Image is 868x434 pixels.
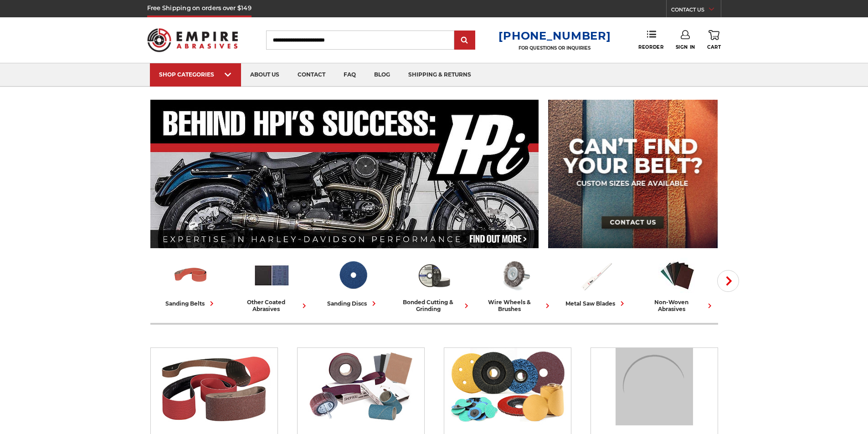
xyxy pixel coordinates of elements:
[365,63,399,87] a: blog
[498,29,611,42] a: [PHONE_NUMBER]
[565,299,627,308] div: metal saw blades
[334,256,372,294] img: Sanding Discs
[658,256,696,294] img: Non-woven Abrasives
[415,256,453,294] img: Bonded Cutting & Grinding
[397,299,471,312] div: bonded cutting & grinding
[478,256,552,312] a: wire wheels & brushes
[717,270,739,292] button: Next
[616,348,693,425] img: Bonded Cutting & Grinding
[456,31,474,50] input: Submit
[235,299,309,312] div: other coated abrasives
[478,299,552,312] div: wire wheels & brushes
[577,256,615,294] img: Metal Saw Blades
[154,256,228,308] a: sanding belts
[334,63,365,87] a: faq
[302,348,420,425] img: Other Coated Abrasives
[496,256,534,294] img: Wire Wheels & Brushes
[327,299,379,308] div: sanding discs
[498,45,611,51] p: FOR QUESTIONS OR INQUIRIES
[638,30,663,50] a: Reorder
[155,348,273,425] img: Sanding Belts
[641,256,714,312] a: non-woven abrasives
[150,100,539,248] img: Banner for an interview featuring Horsepower Inc who makes Harley performance upgrades featured o...
[548,100,718,248] img: promo banner for custom belts.
[235,256,309,312] a: other coated abrasives
[641,299,714,312] div: non-woven abrasives
[316,256,390,308] a: sanding discs
[397,256,471,312] a: bonded cutting & grinding
[676,44,695,50] span: Sign In
[253,256,291,294] img: Other Coated Abrasives
[288,63,334,87] a: contact
[448,348,566,425] img: Sanding Discs
[560,256,633,308] a: metal saw blades
[707,44,721,50] span: Cart
[399,63,480,87] a: shipping & returns
[638,44,663,50] span: Reorder
[707,30,721,50] a: Cart
[671,5,721,17] a: CONTACT US
[241,63,288,87] a: about us
[172,256,210,294] img: Sanding Belts
[147,22,238,58] img: Empire Abrasives
[159,71,232,78] div: SHOP CATEGORIES
[165,299,216,308] div: sanding belts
